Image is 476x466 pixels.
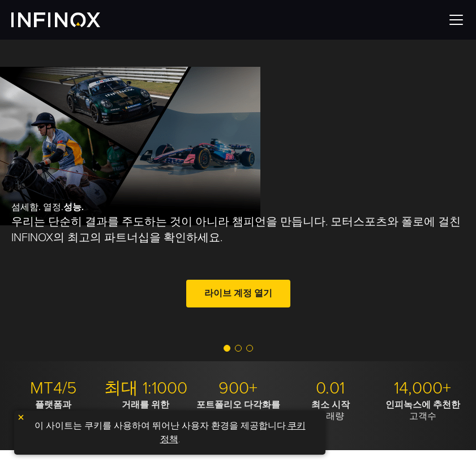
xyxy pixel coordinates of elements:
[289,399,372,422] p: 거래량
[385,399,460,411] strong: 인피녹스에 추천한
[381,378,465,399] p: 14,000+
[381,399,465,422] p: 고객수
[11,200,465,311] div: 섬세함. 열정.
[20,416,320,449] p: 이 사이트는 쿠키를 사용하여 뛰어난 사용자 환경을 제공합니다. .
[196,378,280,399] p: 900+
[196,399,280,422] strong: 포트폴리오 다각화를 위한
[289,378,372,399] p: 0.01
[63,202,84,213] strong: 성능.
[311,399,350,411] strong: 최소 시작
[186,280,290,307] a: 라이브 계정 열기
[246,345,253,352] span: Go to slide 3
[104,378,187,399] p: 최대 1:1000
[11,378,95,399] p: MT4/5
[17,413,25,421] img: yellow close icon
[35,399,71,411] strong: 플랫폼과
[224,345,230,352] span: Go to slide 1
[11,399,95,422] p: 최신 거래 도구
[104,399,187,422] p: 레버리지
[122,399,169,411] strong: 거래를 위한
[11,214,465,246] p: 우리는 단순히 결과를 주도하는 것이 아니라 챔피언을 만듭니다. 모터스포츠와 폴로에 걸친 INFINOX의 최고의 파트너십을 확인하세요.
[196,399,280,433] p: 각종 도구들
[235,345,242,352] span: Go to slide 2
